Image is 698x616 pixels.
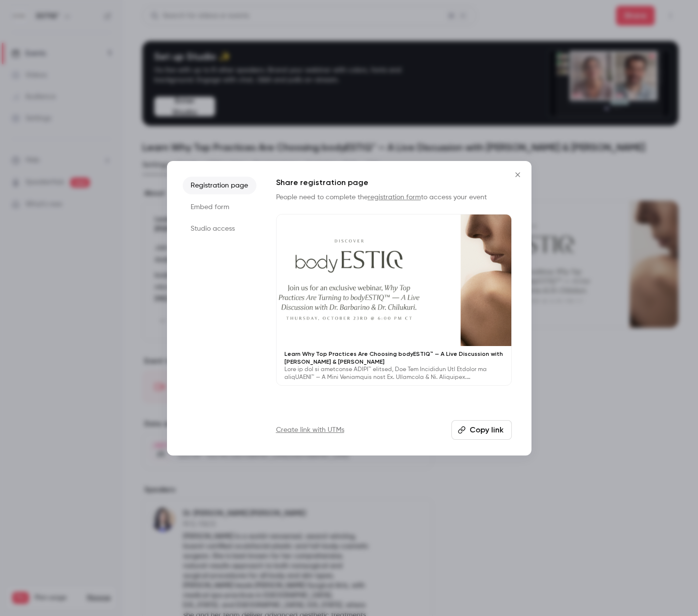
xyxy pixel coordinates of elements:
[368,194,421,201] a: registration form
[284,350,503,366] p: Learn Why Top Practices Are Choosing bodyESTIQ™ — A Live Discussion with [PERSON_NAME] & [PERSON_...
[183,198,256,216] li: Embed form
[276,177,512,188] h1: Share registration page
[284,366,503,381] p: Lore ip dol si ametconse ADIPI™ elitsed, Doe Tem Incididun Utl Etdolor ma aliqUAENI™ — A Mini Ven...
[183,220,256,238] li: Studio access
[276,425,344,435] a: Create link with UTMs
[276,214,512,386] a: Learn Why Top Practices Are Choosing bodyESTIQ™ — A Live Discussion with [PERSON_NAME] & [PERSON_...
[451,420,512,440] button: Copy link
[508,165,528,185] button: Close
[183,177,256,194] li: Registration page
[276,192,512,202] p: People need to complete the to access your event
